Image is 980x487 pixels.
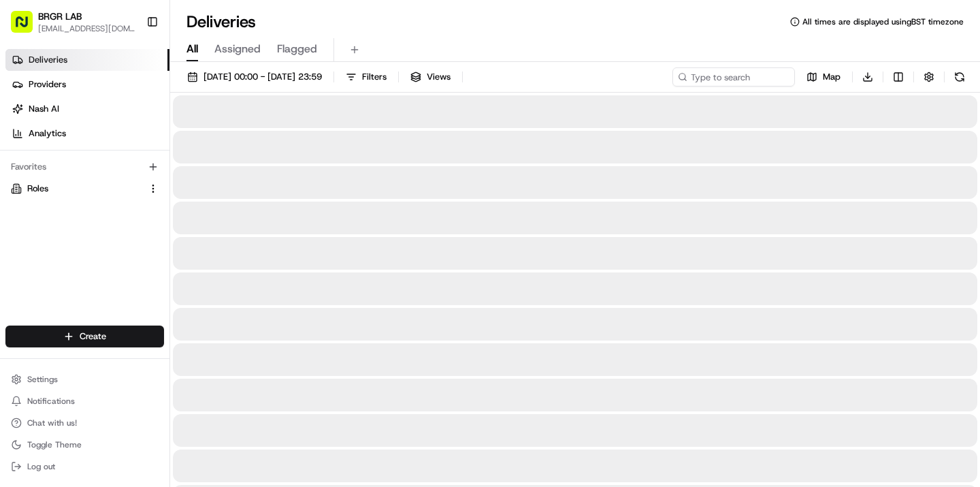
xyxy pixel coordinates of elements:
[5,98,169,120] a: Nash AI
[5,326,164,347] button: Create
[5,74,169,95] a: Providers
[38,10,82,23] button: BRGR LAB
[800,67,847,87] button: Map
[29,54,67,66] span: Deliveries
[277,41,317,57] span: Flagged
[5,178,164,200] button: Roles
[29,103,59,115] span: Nash AI
[27,418,77,428] span: Chat with us!
[27,183,48,195] span: Roles
[5,370,164,389] button: Settings
[29,127,66,140] span: Analytics
[27,439,82,450] span: Toggle Theme
[203,71,322,83] span: [DATE] 00:00 - [DATE] 23:59
[427,71,451,83] span: Views
[38,23,135,34] button: [EMAIL_ADDRESS][DOMAIN_NAME]
[181,67,328,87] button: [DATE] 00:00 - [DATE] 23:59
[404,67,457,87] button: Views
[186,41,198,57] span: All
[80,330,106,343] span: Create
[823,71,840,83] span: Map
[362,71,387,83] span: Filters
[5,156,164,178] div: Favorites
[186,11,256,33] h1: Deliveries
[5,413,164,433] button: Chat with us!
[27,374,58,385] span: Settings
[29,78,66,91] span: Providers
[5,5,141,38] button: BRGR LAB[EMAIL_ADDRESS][DOMAIN_NAME]
[5,457,164,476] button: Log out
[5,49,169,71] a: Deliveries
[214,41,261,57] span: Assigned
[950,67,969,87] button: Refresh
[672,67,795,87] input: Type to search
[27,396,75,407] span: Notifications
[5,123,169,144] a: Analytics
[802,16,964,27] span: All times are displayed using BST timezone
[340,67,393,87] button: Filters
[5,392,164,411] button: Notifications
[5,435,164,454] button: Toggle Theme
[27,461,55,472] span: Log out
[11,183,142,195] a: Roles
